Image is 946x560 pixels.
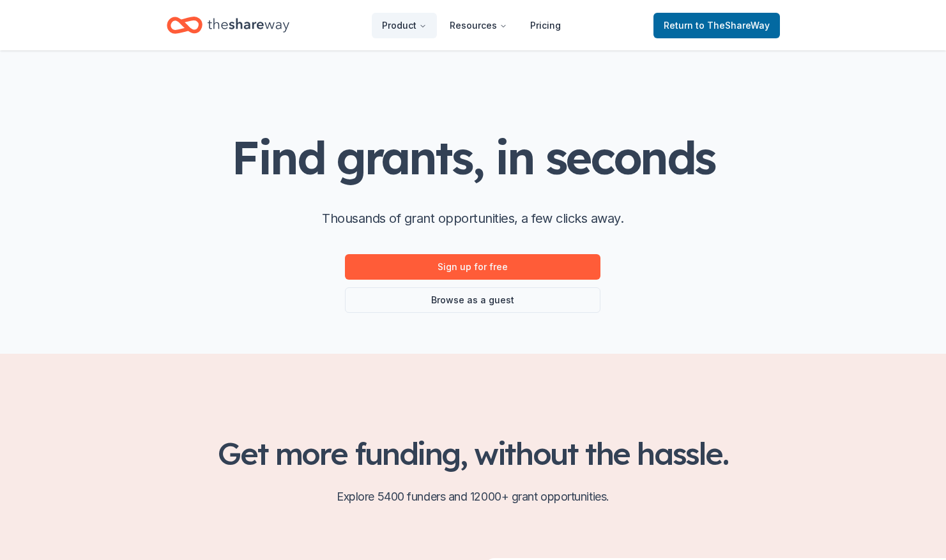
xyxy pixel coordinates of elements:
p: Thousands of grant opportunities, a few clicks away. [322,208,623,229]
a: Sign up for free [345,254,600,280]
nav: Main [372,10,571,40]
p: Explore 5400 funders and 12000+ grant opportunities. [167,487,780,507]
button: Product [372,13,437,38]
button: Resources [439,13,517,38]
a: Browse as a guest [345,287,600,313]
a: Home [167,10,289,40]
a: Pricing [520,13,571,38]
span: Return [664,18,770,33]
h2: Get more funding, without the hassle. [167,435,780,471]
a: Returnto TheShareWay [653,13,780,38]
span: to TheShareWay [696,20,770,31]
h1: Find grants, in seconds [231,132,714,183]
